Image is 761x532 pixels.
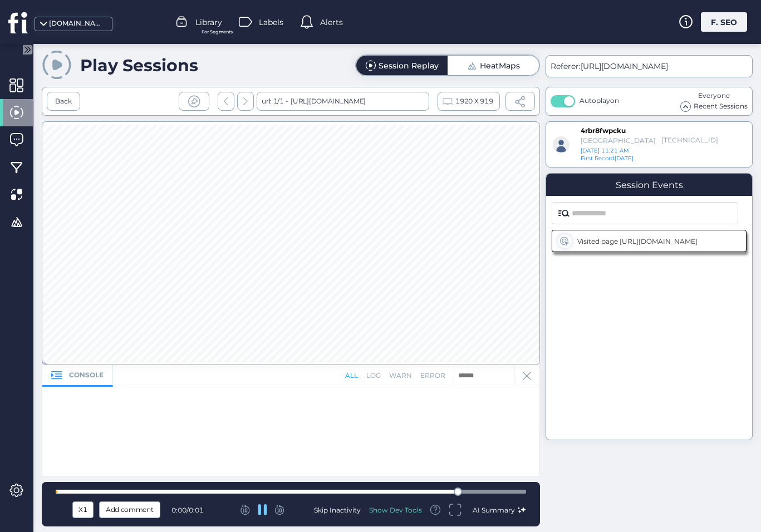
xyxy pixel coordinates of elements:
[551,61,581,71] span: Referer:
[171,506,210,514] div: /
[195,16,222,28] span: Library
[106,504,154,516] span: Add comment
[366,371,381,381] div: log
[694,101,748,112] span: Recent Sessions
[581,126,635,136] div: 4rbr8fwpcku
[480,62,520,70] div: HeatMaps
[661,136,705,145] div: [TECHNICAL_ID]
[369,505,422,515] div: Show Dev Tools
[288,92,366,111] div: [URL][DOMAIN_NAME]
[202,28,233,36] span: For Segments
[581,147,669,155] div: [DATE] 11:21 AM
[314,505,361,515] div: Skip Inactivity
[455,95,493,107] span: 1920 X 919
[616,180,683,190] div: Session Events
[189,506,204,514] span: 0:01
[49,18,105,29] div: [DOMAIN_NAME]
[75,504,91,516] div: X1
[320,16,343,28] span: Alerts
[257,92,429,111] div: url: 1/1 -
[581,155,641,162] div: [DATE]
[581,136,656,145] div: [GEOGRAPHIC_DATA]
[581,61,668,71] span: [URL][DOMAIN_NAME]
[577,237,722,245] div: Visited page [URL][DOMAIN_NAME]
[389,371,412,381] div: warn
[171,506,186,514] span: 0:00
[80,55,198,76] div: Play Sessions
[42,365,113,387] div: console
[580,96,619,105] span: Autoplay
[473,506,515,514] span: AI Summary
[581,155,615,162] span: First Record
[420,371,445,381] div: error
[680,91,748,101] div: Everyone
[610,96,619,105] span: on
[379,62,439,70] div: Session Replay
[55,96,72,107] div: Back
[345,371,358,381] div: all
[259,16,283,28] span: Labels
[701,12,747,32] div: F. SEO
